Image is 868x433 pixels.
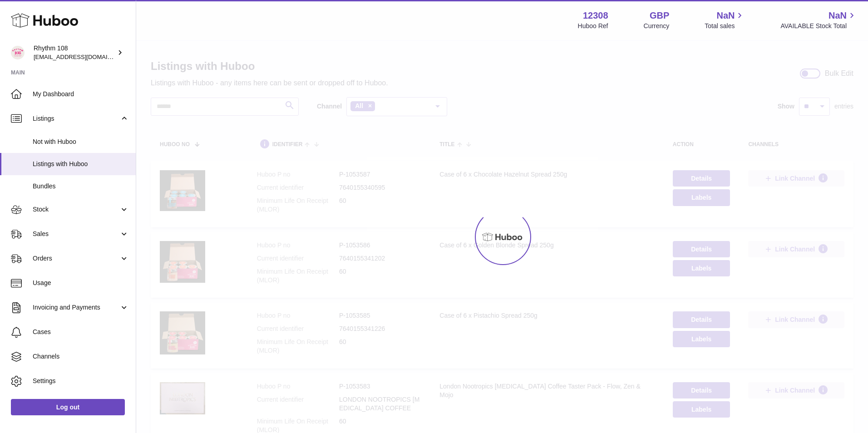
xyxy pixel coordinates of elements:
[33,230,119,238] span: Sales
[33,182,129,191] span: Bundles
[33,138,129,146] span: Not with Huboo
[33,279,129,287] span: Usage
[33,90,129,98] span: My Dashboard
[705,22,745,30] span: Total sales
[780,22,857,30] span: AVAILABLE Stock Total
[34,53,133,60] span: [EMAIL_ADDRESS][DOMAIN_NAME]
[33,205,119,214] span: Stock
[583,10,608,22] strong: 12308
[11,46,25,59] img: internalAdmin-12308@internal.huboo.com
[33,377,129,385] span: Settings
[716,10,735,22] span: NaN
[33,352,129,361] span: Channels
[829,10,847,22] span: NaN
[33,303,119,312] span: Invoicing and Payments
[11,399,125,415] a: Log out
[34,44,115,61] div: Rhythm 108
[650,10,669,22] strong: GBP
[33,254,119,263] span: Orders
[33,160,129,168] span: Listings with Huboo
[33,114,119,123] span: Listings
[780,10,857,30] a: NaN AVAILABLE Stock Total
[33,328,129,336] span: Cases
[644,22,670,30] div: Currency
[705,10,745,30] a: NaN Total sales
[578,22,608,30] div: Huboo Ref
